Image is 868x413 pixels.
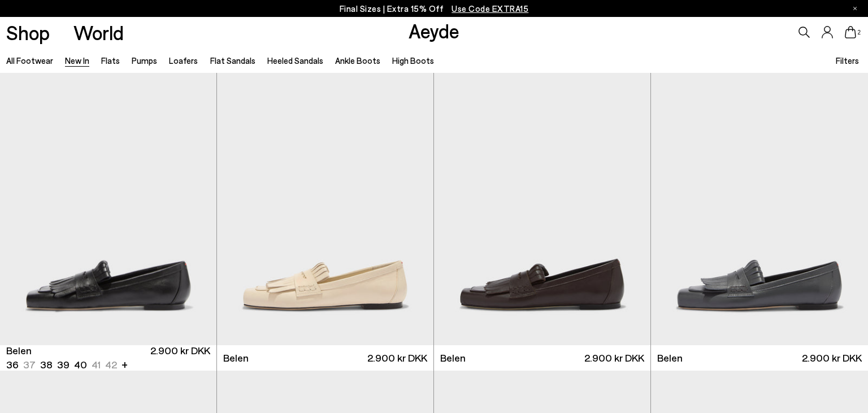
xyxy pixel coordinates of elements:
img: Belen Tassel Loafers [651,73,868,345]
span: 2.900 kr DKK [802,351,862,365]
a: High Boots [392,55,434,66]
a: Aeyde [409,19,459,42]
li: 39 [57,358,70,372]
a: Flat Sandals [210,55,255,66]
a: Belen 2.900 kr DKK [651,345,868,371]
a: World [73,23,124,42]
a: New In [65,55,89,66]
a: Shop [6,23,50,42]
span: 2.900 kr DKK [367,351,427,365]
span: Belen [440,351,466,365]
a: Flats [101,55,120,66]
a: Ankle Boots [335,55,380,66]
a: Belen 2.900 kr DKK [434,345,650,371]
span: Belen [223,351,249,365]
span: 2.900 kr DKK [150,344,210,372]
li: 36 [6,358,19,372]
a: Heeled Sandals [267,55,323,66]
span: Filters [836,55,859,66]
li: + [121,357,128,372]
p: Final Sizes | Extra 15% Off [340,2,529,16]
img: Belen Tassel Loafers [434,73,650,345]
a: Loafers [169,55,198,66]
a: All Footwear [6,55,53,66]
a: Pumps [132,55,157,66]
img: Belen Tassel Loafers [217,73,433,345]
ul: variant [6,358,114,372]
a: Belen 2.900 kr DKK [217,345,433,371]
li: 40 [74,358,87,372]
span: Belen [6,344,32,358]
span: Navigate to /collections/ss25-final-sizes [452,3,528,14]
span: 2 [856,29,862,36]
a: 2 [845,26,856,38]
li: 38 [40,358,53,372]
span: Belen [657,351,683,365]
span: 2.900 kr DKK [584,351,644,365]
